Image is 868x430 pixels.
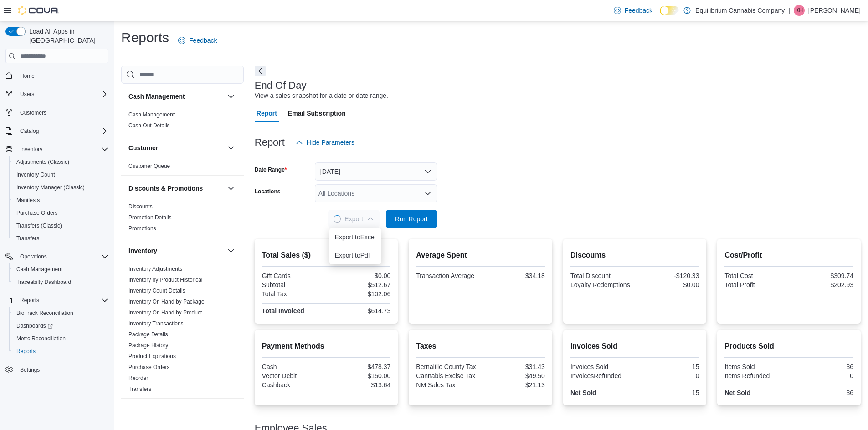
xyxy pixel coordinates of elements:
div: 0 [637,372,699,379]
span: Customer Queue [128,162,170,170]
span: Inventory Adjustments [128,265,182,273]
a: Inventory Transactions [128,320,184,327]
a: Cash Out Details [128,122,170,129]
span: Adjustments (Classic) [16,158,69,166]
a: Customers [16,107,50,118]
span: Inventory Manager (Classic) [16,184,85,191]
h3: Customer [128,143,158,152]
span: Reorder [128,374,148,382]
div: Transaction Average [416,272,478,279]
div: $34.18 [483,272,545,279]
span: Load All Apps in [GEOGRAPHIC_DATA] [26,27,108,45]
button: Users [16,89,38,100]
input: Dark Mode [660,6,679,15]
h3: End Of Day [255,80,307,91]
span: Home [16,70,108,81]
span: Promotions [128,225,156,232]
button: Adjustments (Classic) [9,156,112,168]
span: Inventory On Hand by Product [128,309,202,316]
div: Gift Cards [262,272,324,279]
span: Catalog [20,127,39,135]
span: Inventory Count [16,171,55,178]
span: Inventory On Hand by Package [128,298,205,305]
div: 36 [791,389,853,396]
a: Dashboards [13,320,56,331]
h2: Payment Methods [262,341,391,352]
div: $512.67 [328,281,390,288]
button: Export toPdf [329,246,381,264]
div: Items Sold [724,363,787,370]
div: Cash Management [121,109,244,135]
div: InvoicesRefunded [570,372,633,379]
div: $309.74 [791,272,853,279]
a: Promotion Details [128,214,172,221]
button: Reports [2,294,112,307]
span: Purchase Orders [128,364,170,371]
div: Total Tax [262,290,324,298]
a: Inventory Adjustments [128,266,182,272]
button: [DATE] [315,162,437,181]
a: Inventory Count Details [128,288,185,294]
span: Customers [20,109,46,116]
a: BioTrack Reconciliation [13,308,77,319]
h2: Discounts [570,250,699,261]
a: Adjustments (Classic) [13,157,73,167]
h3: Discounts & Promotions [128,184,203,193]
span: Users [20,91,34,98]
h1: Reports [121,29,169,47]
h2: Products Sold [724,341,853,352]
span: Product Expirations [128,353,176,360]
span: Package History [128,342,168,349]
span: Reports [20,297,39,304]
a: Package Details [128,331,168,338]
button: Purchase Orders [9,207,112,219]
span: Operations [20,253,47,260]
div: $202.93 [791,281,853,288]
button: Customer [226,142,236,153]
div: $13.64 [328,381,390,389]
button: Discounts & Promotions [226,183,236,194]
button: Reports [9,345,112,358]
span: Discounts [128,203,153,210]
button: Transfers (Classic) [9,219,112,232]
h2: Total Sales ($) [262,250,391,261]
button: Inventory [2,143,112,156]
button: Inventory Manager (Classic) [9,181,112,194]
span: Customers [16,107,108,118]
h2: Invoices Sold [570,341,699,352]
a: Transfers [13,233,43,244]
div: Cannabis Excise Tax [416,372,478,379]
div: -$120.33 [637,272,699,279]
span: Home [20,72,35,80]
a: Feedback [175,31,221,50]
span: Traceabilty Dashboard [16,278,71,286]
span: Export to Excel [335,233,376,241]
button: Metrc Reconciliation [9,332,112,345]
div: 15 [637,389,699,396]
a: Inventory Count [13,169,59,180]
a: Package History [128,342,168,349]
span: Inventory Count [13,169,108,180]
button: Reports [16,295,43,306]
span: Transfers [16,235,39,242]
button: Loyalty [226,406,236,417]
button: Inventory [128,246,224,255]
span: Adjustments (Classic) [13,157,108,167]
div: $150.00 [328,372,390,379]
div: Total Discount [570,272,633,279]
button: Cash Management [226,91,236,102]
div: $0.00 [328,272,390,279]
a: Manifests [13,195,43,206]
span: Cash Management [128,111,175,118]
button: Inventory [16,144,46,155]
div: 36 [791,363,853,370]
span: Inventory Transactions [128,320,184,327]
h2: Taxes [416,341,545,352]
button: Manifests [9,194,112,207]
div: $478.37 [328,363,390,370]
span: Settings [20,366,40,374]
a: Reorder [128,375,148,381]
a: Promotions [128,225,156,232]
button: Users [2,88,112,101]
div: Total Cost [724,272,787,279]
